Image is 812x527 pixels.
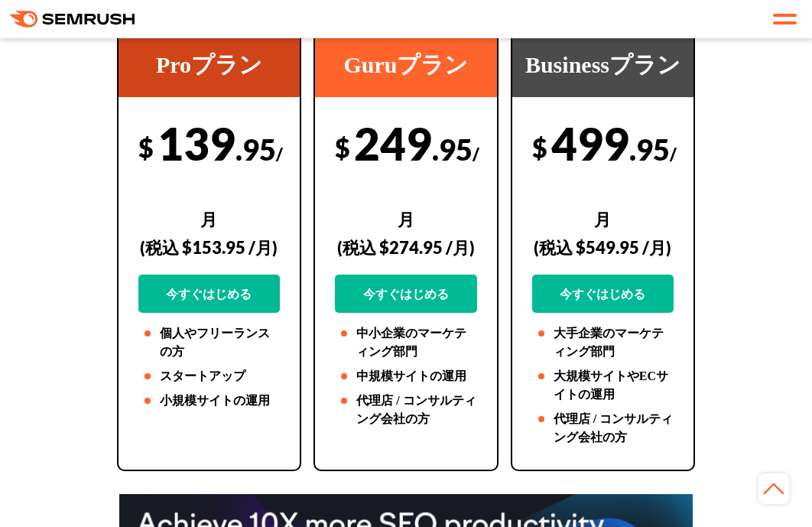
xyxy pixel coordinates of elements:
[512,32,693,97] div: Businessプラン
[629,132,670,167] span: .95
[138,367,280,385] li: スタートアップ
[335,132,350,163] span: $
[315,32,496,97] div: Guruプラン
[119,32,300,97] div: Proプラン
[335,367,476,385] li: 中規模サイトの運用
[432,132,473,167] span: .95
[532,116,674,313] div: 499
[532,367,674,404] li: 大規模サイトやECサイトの運用
[532,220,674,275] div: (税込 $549.95 /月)
[138,116,280,313] div: 139
[138,324,280,361] li: 個人やフリーランスの方
[335,220,476,275] div: (税込 $274.95 /月)
[335,324,476,361] li: 中小企業のマーケティング部門
[532,275,674,313] a: 今すぐはじめる
[335,116,476,313] div: 249
[235,132,276,167] span: .95
[138,132,154,163] span: $
[138,220,280,275] div: (税込 $153.95 /月)
[138,275,280,313] a: 今すぐはじめる
[532,410,674,447] li: 代理店 / コンサルティング会社の方
[532,324,674,361] li: 大手企業のマーケティング部門
[335,392,476,428] li: 代理店 / コンサルティング会社の方
[532,132,547,163] span: $
[138,392,280,410] li: 小規模サイトの運用
[335,275,476,313] a: 今すぐはじめる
